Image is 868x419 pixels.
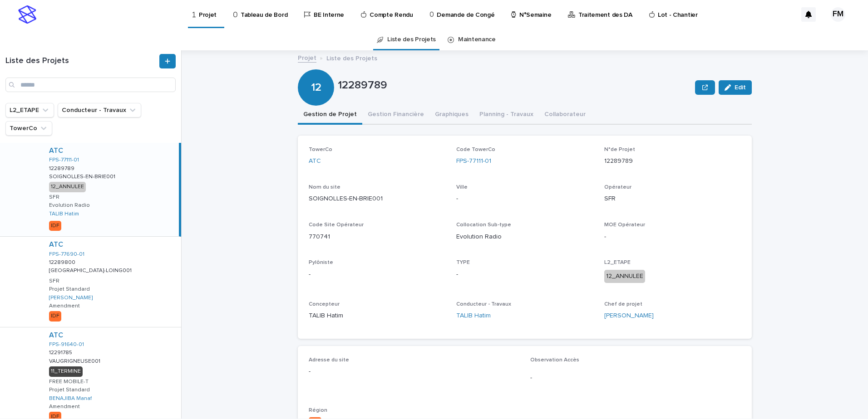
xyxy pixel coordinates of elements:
[456,260,470,265] span: TYPE
[456,194,593,204] p: -
[604,260,631,265] span: L2_ETAPE
[604,270,645,283] div: 12_ANNULEE
[298,106,362,125] button: Gestion de Projet
[539,106,591,125] button: Collaborateur
[604,185,631,190] span: Opérateur
[456,156,491,166] a: FPS-77111-01
[49,341,84,348] a: FPS-91640-01
[456,222,511,228] span: Collocation Sub-type
[456,311,491,321] a: TALIB Hatim
[49,202,90,209] p: Evolution Radio
[362,106,429,125] button: Gestion Financière
[49,258,77,266] p: 12289800
[338,79,691,92] p: 12289789
[49,311,61,321] div: IDF
[49,303,80,309] p: Amendment
[49,395,92,402] a: BENAJIBA Manaf
[604,311,654,321] a: [PERSON_NAME]
[530,357,579,363] span: Observation Accès
[49,286,90,292] p: Projet Standard
[49,366,83,376] div: 11_TERMINE
[309,357,349,363] span: Adresse du site
[604,302,642,307] span: Chef de projet
[49,211,79,217] a: TALIB Hatim
[49,164,76,172] p: 12289789
[309,156,321,166] a: ATC
[309,270,445,279] p: -
[309,408,327,413] span: Région
[49,240,63,249] a: ATC
[530,373,741,383] p: -
[387,29,436,50] a: Liste des Projets
[298,52,316,63] a: Projet
[5,103,54,117] button: L2_ETAPE
[309,222,364,228] span: Code Site Opérateur
[456,147,495,152] span: Code TowerCo
[309,194,445,204] p: SOIGNOLLES-EN-BRIE001
[49,221,61,231] div: IDF
[429,106,474,125] button: Graphiques
[49,266,133,274] p: [GEOGRAPHIC_DATA]-LOING001
[49,194,59,200] p: SFR
[309,311,445,321] p: TALIB Hatim
[49,251,84,258] a: FPS-77690-01
[309,147,332,152] span: TowerCo
[49,278,59,284] p: SFR
[309,302,340,307] span: Concepteur
[49,348,74,356] p: 12291785
[49,331,63,340] a: ATC
[604,156,741,166] p: 12289789
[604,222,645,228] span: MOE Opérateur
[309,367,519,376] p: -
[456,302,511,307] span: Conducteur - Travaux
[18,5,36,24] img: stacker-logo-s-only.png
[49,157,79,163] a: FPS-77111-01
[831,7,845,22] div: FM
[49,295,93,301] a: [PERSON_NAME]
[49,182,86,192] div: 12_ANNULEE
[58,103,141,117] button: Conducteur - Travaux
[474,106,539,125] button: Planning - Travaux
[719,80,752,95] button: Edit
[735,84,746,91] span: Edit
[49,379,89,385] p: FREE MOBILE-T
[458,29,496,50] a: Maintenance
[309,260,333,265] span: Pylôniste
[298,44,334,94] div: 12
[604,194,741,204] p: SFR
[604,232,741,242] p: -
[49,387,90,393] p: Projet Standard
[5,56,158,66] h1: Liste des Projets
[326,53,377,63] p: Liste des Projets
[49,404,80,410] p: Amendment
[456,270,593,279] p: -
[49,172,117,180] p: SOIGNOLLES-EN-BRIE001
[49,356,102,365] p: VAUGRIGNEUSE001
[309,185,340,190] span: Nom du site
[309,232,445,242] p: 770741
[456,232,593,242] p: Evolution Radio
[456,185,468,190] span: Ville
[49,146,63,155] a: ATC
[5,121,52,136] button: TowerCo
[604,147,635,152] span: N°de Projet
[5,78,176,92] input: Search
